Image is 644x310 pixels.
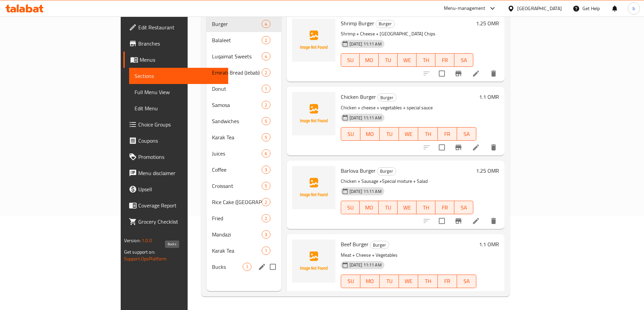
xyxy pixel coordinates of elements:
[341,251,477,259] p: Meat + Cheese + Vegetables
[262,166,270,174] div: items
[457,203,471,213] span: SA
[438,203,452,213] span: FR
[435,214,449,228] span: Select to update
[460,276,474,286] span: SA
[262,118,270,124] span: 5
[212,20,262,28] span: Burger
[212,198,262,206] div: Rice Cake (Vimptuwa)
[454,201,473,214] button: SA
[262,36,270,44] div: items
[421,276,435,286] span: TH
[341,104,477,112] p: Chicken + cheese + vegetables + special sauce
[212,247,262,255] span: Karak Tea
[450,65,467,82] button: Branch-specific-item
[418,127,437,141] button: TH
[472,143,480,151] a: Edit menu item
[124,236,141,245] span: Version:
[123,19,228,35] a: Edit Restaurant
[212,133,262,141] div: Karak Tea
[262,133,270,141] div: items
[457,127,476,141] button: SA
[262,230,270,238] div: items
[376,20,395,28] div: Burger
[485,65,502,82] button: delete
[517,5,562,12] div: [GEOGRAPHIC_DATA]
[262,150,270,157] span: 6
[380,275,399,288] button: TU
[207,81,281,97] div: Donut1
[347,188,384,195] span: [DATE] 11:11 AM
[129,100,228,116] a: Edit Menu
[292,92,335,135] img: Chicken Burger
[207,162,281,178] div: Coffee3
[377,93,397,102] div: Burger
[402,276,415,286] span: WE
[207,113,281,129] div: Sandwiches5
[416,53,435,67] button: TH
[435,201,454,214] button: FR
[444,4,485,12] div: Menu-management
[262,68,270,77] div: items
[123,52,228,68] a: Menus
[262,21,270,27] span: 4
[212,214,262,222] span: Fried
[360,275,380,288] button: MO
[212,198,262,206] span: Rice Cake ([GEOGRAPHIC_DATA])
[292,166,335,209] img: Barlova Burger
[360,53,379,67] button: MO
[419,55,433,65] span: TH
[472,69,480,78] a: Edit menu item
[419,203,433,213] span: TH
[381,203,395,213] span: TU
[207,259,281,275] div: Bucks1edit
[212,117,262,125] span: Sandwiches
[138,201,223,209] span: Coverage Report
[485,213,502,229] button: delete
[438,275,457,288] button: FR
[347,262,384,268] span: [DATE] 11:11 AM
[212,182,262,190] span: Croissant
[479,92,499,102] h6: 1.1 OMR
[138,23,223,31] span: Edit Restaurant
[633,5,635,12] span: b
[344,203,357,213] span: SU
[378,94,396,102] span: Burger
[370,241,389,249] div: Burger
[262,167,270,173] span: 3
[207,226,281,243] div: Mandazi3
[129,84,228,100] a: Full Menu View
[400,55,414,65] span: WE
[398,53,416,67] button: WE
[123,116,228,133] a: Choice Groups
[123,35,228,52] a: Branches
[262,149,270,158] div: items
[341,166,376,176] span: Barlova Burger
[212,52,262,60] span: Luqaimat Sweets
[485,139,502,156] button: delete
[124,254,167,263] a: Support.OpsPlatform
[262,183,270,189] span: 5
[402,129,415,139] span: WE
[138,120,223,129] span: Choice Groups
[454,53,473,67] button: SA
[207,64,281,81] div: Emirati Bread (Jebab)2
[360,127,380,141] button: MO
[380,127,399,141] button: TU
[440,129,454,139] span: FR
[207,16,281,32] div: Burger4
[479,239,499,249] h6: 1.1 OMR
[341,92,376,102] span: Chicken Burger
[212,101,262,109] span: Samosa
[212,149,262,158] div: Juices
[379,201,398,214] button: TU
[460,129,474,139] span: SA
[363,276,377,286] span: MO
[450,139,467,156] button: Branch-specific-item
[207,48,281,64] div: Luqaimat Sweets4
[212,85,262,93] span: Donut
[212,263,243,271] span: Bucks
[212,68,262,77] span: Emirati Bread (Jebab)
